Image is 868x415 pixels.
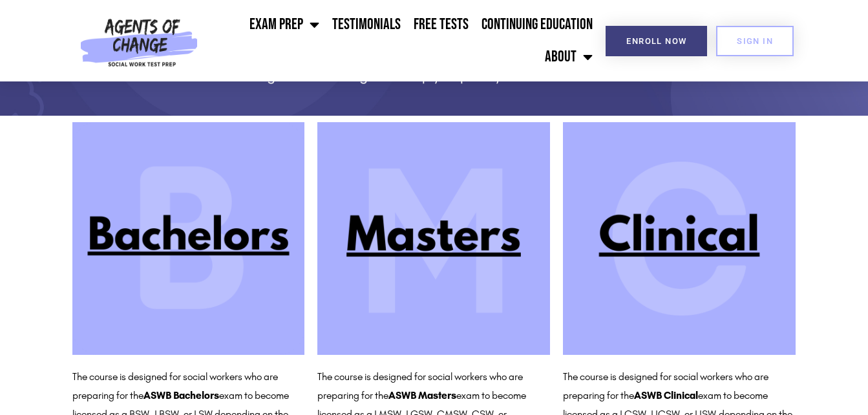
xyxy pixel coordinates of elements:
[407,8,475,41] a: Free Tests
[626,37,686,45] span: Enroll Now
[243,8,326,41] a: Exam Prep
[204,8,599,73] nav: Menu
[606,26,707,56] a: Enroll Now
[716,26,794,56] a: SIGN IN
[143,389,219,401] b: ASWB Bachelors
[388,389,456,401] b: ASWB Masters
[634,389,698,401] b: ASWB Clinical
[538,41,599,73] a: About
[118,67,751,83] p: Agents of Change will help you pass your ASWB exam!
[737,37,773,45] span: SIGN IN
[326,8,407,41] a: Testimonials
[475,8,599,41] a: Continuing Education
